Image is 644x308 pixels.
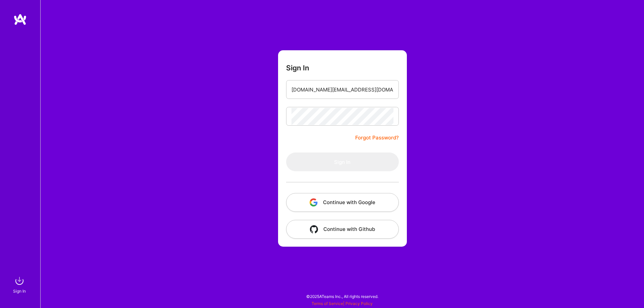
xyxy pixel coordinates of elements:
[291,81,393,98] input: Email...
[312,301,373,306] span: |
[286,220,399,239] button: Continue with Github
[40,288,644,305] div: © 2025 ATeams Inc., All rights reserved.
[13,288,26,295] div: Sign In
[355,134,399,142] a: Forgot Password?
[310,225,318,233] img: icon
[13,274,26,288] img: sign in
[286,193,399,212] button: Continue with Google
[345,301,373,306] a: Privacy Policy
[286,152,399,171] button: Sign In
[312,301,343,306] a: Terms of Service
[310,198,318,206] img: icon
[14,274,26,295] a: sign inSign In
[286,64,309,72] h3: Sign In
[13,13,27,25] img: logo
